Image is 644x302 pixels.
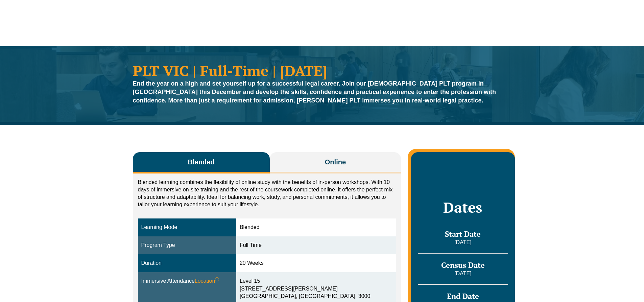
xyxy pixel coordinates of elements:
div: 20 Weeks [240,259,392,267]
sup: ⓘ [215,277,219,282]
span: Census Date [441,260,485,270]
span: End Date [447,291,479,301]
span: Location [195,277,219,285]
div: Learning Mode [141,224,233,231]
p: [DATE] [418,239,508,246]
h2: Dates [418,199,508,216]
h1: PLT VIC | Full-Time | [DATE] [133,63,511,78]
div: Immersive Attendance [141,277,233,285]
span: Start Date [445,229,481,239]
p: [DATE] [418,270,508,277]
div: Program Type [141,241,233,249]
div: Blended [240,224,392,231]
span: Blended [188,157,215,167]
div: Duration [141,259,233,267]
p: Blended learning combines the flexibility of online study with the benefits of in-person workshop... [138,179,396,208]
div: Level 15 [STREET_ADDRESS][PERSON_NAME] [GEOGRAPHIC_DATA], [GEOGRAPHIC_DATA], 3000 [240,277,392,301]
div: Full Time [240,241,392,249]
strong: End the year on a high and set yourself up for a successful legal career. Join our [DEMOGRAPHIC_D... [133,80,496,104]
span: Online [325,157,346,167]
